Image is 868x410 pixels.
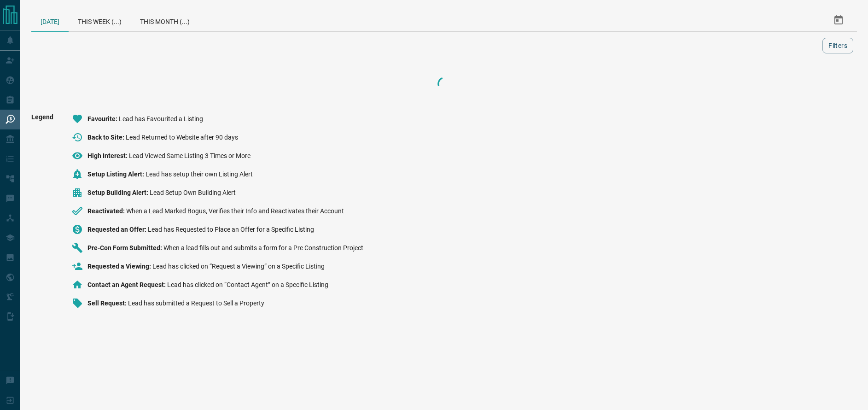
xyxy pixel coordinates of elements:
[129,152,250,159] span: Lead Viewed Same Listing 3 Times or More
[87,115,119,123] span: Favourite
[87,244,163,252] span: Pre-Con Form Submitted
[69,9,131,31] div: This Week (...)
[126,207,344,215] span: When a Lead Marked Bogus, Verifies their Info and Reactivates their Account
[31,113,53,316] span: Legend
[146,170,253,178] span: Lead has setup their own Listing Alert
[87,207,126,215] span: Reactivated
[87,170,146,178] span: Setup Listing Alert
[398,75,490,93] div: Loading
[87,189,150,196] span: Setup Building Alert
[119,115,203,123] span: Lead has Favourited a Listing
[827,9,850,31] button: Select Date Range
[87,134,126,141] span: Back to Site
[167,281,328,288] span: Lead has clicked on “Contact Agent” on a Specific Listing
[87,152,129,159] span: High Interest
[87,281,167,288] span: Contact an Agent Request
[148,226,314,233] span: Lead has Requested to Place an Offer for a Specific Listing
[87,263,152,270] span: Requested a Viewing
[822,38,853,53] button: Filters
[152,263,325,270] span: Lead has clicked on “Request a Viewing” on a Specific Listing
[131,9,199,31] div: This Month (...)
[126,134,238,141] span: Lead Returned to Website after 90 days
[150,189,236,196] span: Lead Setup Own Building Alert
[87,226,148,233] span: Requested an Offer
[87,299,128,307] span: Sell Request
[163,244,363,252] span: When a lead fills out and submits a form for a Pre Construction Project
[31,9,69,32] div: [DATE]
[128,299,264,307] span: Lead has submitted a Request to Sell a Property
